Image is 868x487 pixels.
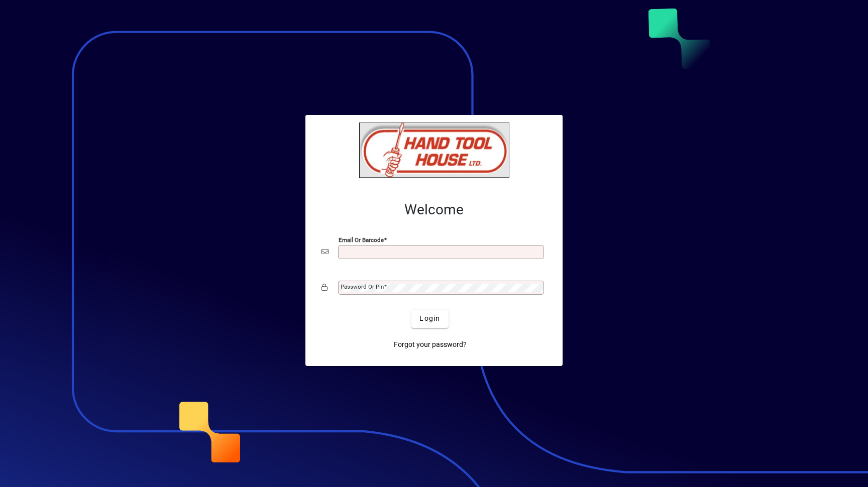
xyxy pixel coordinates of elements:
span: Login [419,313,440,324]
h2: Welcome [321,201,547,218]
span: Forgot your password? [394,339,467,350]
button: Login [411,310,448,328]
mat-label: Email or Barcode [339,236,384,243]
mat-label: Password or Pin [341,283,384,290]
a: Forgot your password? [390,336,471,354]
